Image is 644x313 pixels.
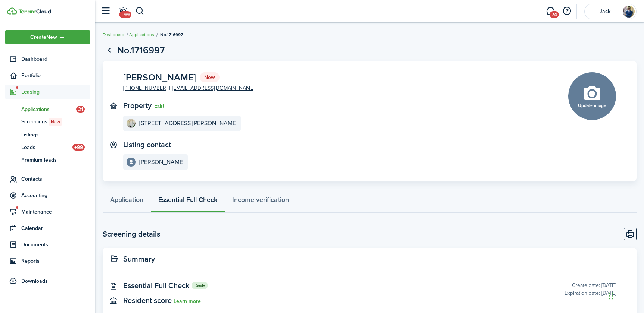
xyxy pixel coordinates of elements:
img: 902 Scurry Street [127,119,136,128]
a: Learn more [174,298,201,304]
a: Premium leads [5,154,90,166]
div: Create date: [DATE] [564,281,616,289]
a: Applications [129,31,154,38]
panel-main-title: Summary [123,255,155,263]
span: Create New [30,35,57,40]
span: Essential Full Check [123,280,190,291]
button: Update image [568,72,616,120]
img: TenantCloud [18,9,51,14]
span: Leads [21,143,72,151]
a: Applications21 [5,103,90,116]
a: Dashboard [103,31,124,38]
span: Premium leads [21,156,90,164]
text-item: Listing contact [123,140,171,149]
span: Documents [21,241,90,249]
span: Maintenance [21,208,90,216]
a: Leads+99 [5,141,90,154]
text-item: Property [123,101,152,110]
span: [PERSON_NAME] [123,73,196,82]
span: Leasing [21,88,90,96]
span: 74 [550,11,559,18]
span: Screenings [21,118,90,126]
a: Reports [5,254,90,268]
a: ScreeningsNew [5,116,90,128]
a: Listings [5,128,90,141]
span: Accounting [21,192,90,199]
h2: Screening details [103,228,160,240]
h1: No.1716997 [117,43,165,57]
span: Dashboard [21,55,90,63]
button: Search [135,5,144,18]
a: [EMAIL_ADDRESS][DOMAIN_NAME] [172,84,254,92]
a: Go back [103,44,115,57]
span: Contacts [21,175,90,183]
img: Jack [623,6,635,18]
div: Expiration date: [DATE] [564,289,616,297]
div: Drag [609,285,613,307]
button: Print [624,228,637,240]
img: TenantCloud [7,7,17,15]
span: New [51,118,60,125]
span: No.1716997 [160,31,183,38]
a: Application [103,190,151,213]
span: Jack [590,9,620,14]
button: Open resource center [560,5,573,18]
iframe: Chat Widget [607,277,644,313]
text-item: Resident score [123,296,201,305]
button: Edit [154,102,164,109]
button: Open menu [5,30,90,44]
span: +99 [72,144,85,151]
a: Dashboard [5,52,90,66]
a: [PHONE_NUMBER] [123,84,167,92]
a: Income verification [225,190,296,213]
span: +99 [119,11,131,18]
e-details-info-title: [PERSON_NAME] [139,159,184,165]
span: Calendar [21,224,90,232]
button: Open sidebar [99,4,113,18]
e-details-info-title: [STREET_ADDRESS][PERSON_NAME] [139,120,237,127]
span: 21 [76,106,85,113]
status: Ready [192,282,208,289]
status: New [200,72,220,83]
span: Portfolio [21,72,90,79]
span: Reports [21,257,90,265]
span: Applications [21,105,76,113]
span: Listings [21,131,90,139]
span: Downloads [21,277,48,285]
a: Notifications [116,2,130,21]
a: Messaging [543,2,557,21]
